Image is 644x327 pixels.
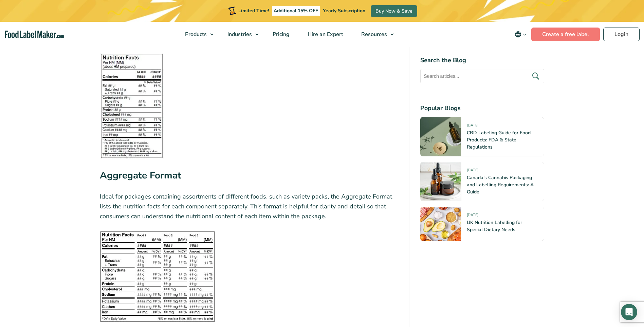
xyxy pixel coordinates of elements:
a: Canada’s Cannabis Packaging and Labelling Requirements: A Guide [467,174,534,195]
h4: Search the Blog [420,56,544,65]
img: Black and white Dual Format nutrition label that shows separate columns for nutrient values per s... [100,53,164,159]
a: CBD Labeling Guide for Food Products: FDA & State Regulations [467,130,531,150]
img: Black and white Aggregate Format nutrition label listing separate nutritional information for eac... [100,231,215,322]
input: Search articles... [420,69,544,83]
h4: Popular Blogs [420,104,544,113]
a: UK Nutrition Labelling for Special Dietary Needs [467,219,522,233]
span: Hire an Expert [306,31,344,38]
span: [DATE] [467,168,478,175]
span: Additional 15% OFF [272,6,320,16]
a: Resources [352,22,397,47]
a: Industries [219,22,262,47]
div: Open Intercom Messenger [621,304,637,320]
span: [DATE] [467,212,478,220]
a: Create a free label [531,28,600,41]
span: Limited Time! [238,7,269,14]
p: Ideal for packages containing assortments of different foods, such as variety packs, the Aggregat... [100,192,399,221]
span: Industries [225,31,253,38]
a: Login [603,28,640,41]
strong: Aggregate Format [100,169,181,182]
span: [DATE] [467,123,478,131]
a: Buy Now & Save [371,5,417,17]
a: Hire an Expert [299,22,351,47]
span: Yearly Subscription [323,7,365,14]
span: Products [183,31,207,38]
span: Pricing [271,31,290,38]
a: Pricing [264,22,297,47]
a: Products [176,22,217,47]
span: Resources [359,31,388,38]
